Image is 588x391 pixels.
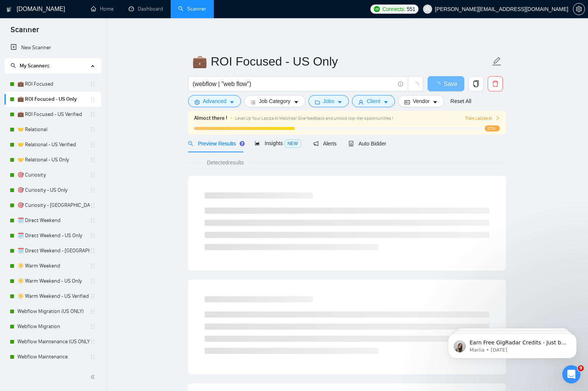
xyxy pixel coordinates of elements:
span: holder [90,339,96,345]
button: setting [573,3,585,15]
li: 🎯 Curiosity - US Only [5,183,101,198]
span: 9 [578,365,584,371]
a: 💼 ROI Focused - US Only [17,92,90,107]
a: 🎯 Curiosity [17,167,90,183]
button: userClientcaret-down [352,95,395,107]
span: holder [90,111,96,117]
span: Vendor [413,97,429,105]
a: homeHome [91,6,114,12]
a: ☀️ Warm Weekend [17,258,90,274]
span: holder [90,157,96,163]
span: Job Category [259,97,290,105]
span: caret-down [229,99,235,105]
li: Webflow Maintenance [5,349,101,364]
li: 🎯 Curiosity - US Verified [5,198,101,213]
span: Preview Results [188,141,243,147]
span: idcard [404,99,410,105]
span: My Scanners [20,63,50,69]
li: Webflow Maintenance (US ONLY) [5,334,101,349]
a: 🗓️ Direct Weekend - [GEOGRAPHIC_DATA] Verified [17,243,90,258]
a: Webflow Migration (US ONLY) [17,304,90,319]
li: ☀️ Warm Weekend - US Only [5,274,101,289]
span: NEW [285,139,301,148]
a: 🤝 Relational - US Only [17,152,90,167]
span: holder [90,142,96,148]
span: area-chart [255,141,260,146]
input: Scanner name... [192,52,490,71]
li: New Scanner [5,40,101,55]
span: holder [90,127,96,133]
span: Client [367,97,380,105]
span: holder [90,308,96,314]
a: 🗓️ Direct Weekend - US Only [17,228,90,243]
a: 🤝 Relational [17,122,90,137]
span: double-left [90,373,98,381]
span: delete [488,80,502,87]
span: caret-down [432,99,438,105]
a: New Scanner [11,40,95,55]
a: setting [573,6,585,12]
img: logo [6,3,12,16]
span: holder [90,172,96,178]
span: robot [348,141,354,146]
span: user [358,99,364,105]
span: edit [492,56,502,66]
span: holder [90,354,96,360]
li: ☀️ Warm Weekend [5,258,101,274]
iframe: Intercom notifications message [437,317,588,371]
span: Alerts [313,141,337,147]
span: holder [90,187,96,193]
button: copy [468,76,484,91]
li: 🗓️ Direct Weekend - US Only [5,228,101,243]
li: Webflow Migration [5,319,101,334]
span: Train Laziza AI [465,115,500,122]
li: 🗓️ Direct Weekend - US Verified [5,243,101,258]
span: right [495,116,500,120]
span: holder [90,263,96,269]
button: idcardVendorcaret-down [398,95,444,107]
span: Level Up Your Laziza AI Matches! Give feedback and unlock top-tier opportunities ! [235,116,393,121]
span: Detected results [202,158,249,167]
span: Save [443,79,457,89]
button: delete [488,76,503,91]
span: bars [250,99,256,105]
span: Scanner [5,24,45,40]
li: 🗓️ Direct Weekend [5,213,101,228]
li: ☀️ Warm Weekend - US Verified [5,289,101,304]
span: My Scanners [11,63,50,69]
a: searchScanner [178,6,206,12]
button: folderJobscaret-down [308,95,349,107]
span: loading [434,82,443,88]
span: setting [194,99,200,105]
span: holder [90,248,96,254]
span: caret-down [383,99,389,105]
li: 💼 ROI Focused - US Verified [5,107,101,122]
li: 🎯 Curiosity [5,167,101,183]
span: user [425,6,430,12]
input: Search Freelance Jobs... [193,79,395,89]
span: search [11,63,16,68]
a: Webflow Maintenance (US ONLY) [17,334,90,349]
li: 🤝 Relational - US Only [5,152,101,167]
span: holder [90,217,96,224]
a: 🎯 Curiosity - US Only [17,183,90,198]
button: barsJob Categorycaret-down [244,95,305,107]
img: upwork-logo.png [374,6,380,12]
span: Insights [255,140,301,146]
a: 💼 ROI Focused - US Verified [17,107,90,122]
a: 🎯 Curiosity - [GEOGRAPHIC_DATA] Verified [17,198,90,213]
span: notification [313,141,319,146]
span: info-circle [398,81,403,86]
span: Jobs [323,97,334,105]
span: folder [315,99,320,105]
span: holder [90,278,96,284]
span: holder [90,293,96,299]
span: setting [573,6,585,12]
a: 🤝 Relational - US Verified [17,137,90,152]
span: holder [90,81,96,87]
iframe: Intercom live chat [562,365,580,383]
